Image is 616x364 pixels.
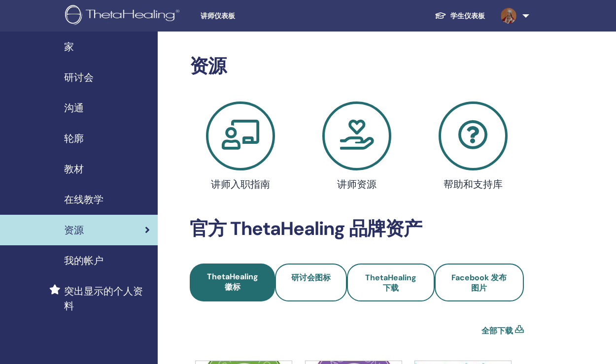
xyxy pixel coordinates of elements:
a: ThetaHealing 徽标 [190,264,275,301]
span: 讲师仪表板 [201,11,348,21]
span: 资源 [64,223,84,237]
a: 学生仪表板 [427,7,493,25]
h4: 帮助和支持库 [436,178,509,190]
img: logo.png [65,5,183,27]
span: 沟通 [64,100,84,115]
a: 讲师入职指南 [188,101,293,194]
a: 帮助和支持库 [421,101,525,194]
span: 研讨会 [64,70,94,85]
h4: 讲师资源 [320,178,393,190]
span: 在线教学 [64,192,103,207]
span: 家 [64,39,74,54]
img: default.jpg [501,8,516,24]
a: 全部下载 [481,325,513,337]
span: 突出显示的个人资料 [64,284,150,313]
img: graduation-cap-white.svg [435,11,446,20]
span: Facebook 发布图片 [451,272,507,293]
span: ThetaHealing 下载 [365,272,416,293]
a: Facebook 发布图片 [435,264,524,301]
a: ThetaHealing 下载 [347,264,434,301]
span: ThetaHealing 徽标 [207,271,258,292]
a: 讲师资源 [305,101,409,194]
span: 我的帐户 [64,253,103,268]
a: 研讨会图标 [275,264,347,301]
h4: 讲师入职指南 [204,178,277,190]
span: 轮廓 [64,131,84,146]
span: 教材 [64,162,84,176]
h2: 资源 [190,55,524,78]
span: 研讨会图标 [291,272,331,283]
h2: 官方 ThetaHealing 品牌资产 [190,218,524,240]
